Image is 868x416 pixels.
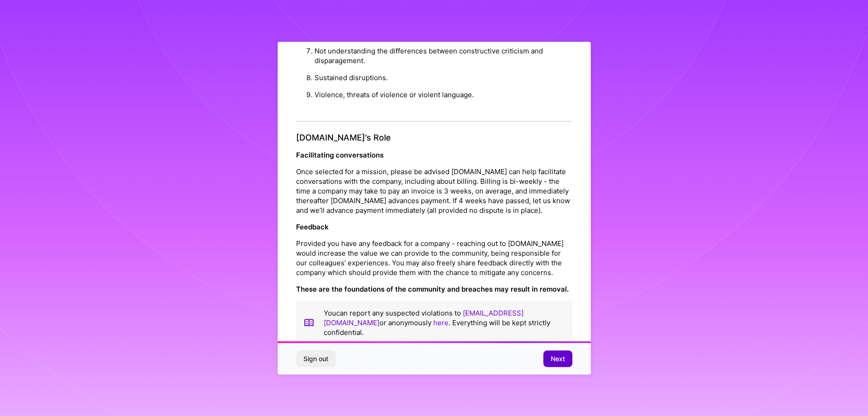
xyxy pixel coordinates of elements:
strong: Facilitating conversations [296,151,384,159]
strong: These are the foundations of the community and breaches may result in removal. [296,285,569,293]
p: You can report any suspected violations to or anonymously . Everything will be kept strictly conf... [324,308,565,337]
strong: Feedback [296,223,329,231]
button: Sign out [296,351,336,367]
li: Sustained disruptions. [315,69,572,86]
h4: [DOMAIN_NAME]’s Role [296,133,572,143]
a: [EMAIL_ADDRESS][DOMAIN_NAME] [324,309,524,327]
button: Next [543,351,572,367]
p: Once selected for a mission, please be advised [DOMAIN_NAME] can help facilitate conversations wi... [296,167,572,215]
p: Provided you have any feedback for a company - reaching out to [DOMAIN_NAME] would increase the v... [296,239,572,277]
span: Next [551,354,565,363]
li: Not understanding the differences between constructive criticism and disparagement. [315,42,572,69]
a: here [433,318,449,327]
span: Sign out [303,354,328,363]
li: Violence, threats of violence or violent language. [315,86,572,103]
img: book icon [303,308,315,337]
